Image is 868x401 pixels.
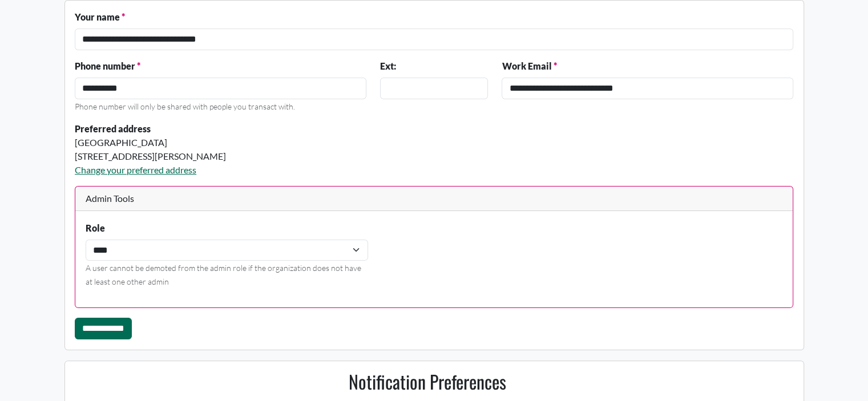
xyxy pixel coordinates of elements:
[68,371,786,392] h2: Notification Preferences
[75,136,488,149] div: [GEOGRAPHIC_DATA]
[380,59,396,73] label: Ext:
[75,164,196,175] a: Change your preferred address
[75,102,295,111] small: Phone number will only be shared with people you transact with.
[75,149,488,163] div: [STREET_ADDRESS][PERSON_NAME]
[502,59,556,73] label: Work Email
[75,187,793,211] div: Admin Tools
[86,263,361,286] small: A user cannot be demoted from the admin role if the organization does not have at least one other...
[75,10,125,24] label: Your name
[75,123,151,134] strong: Preferred address
[75,59,140,73] label: Phone number
[86,221,105,235] label: Role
